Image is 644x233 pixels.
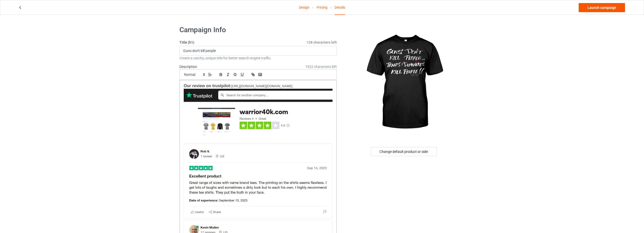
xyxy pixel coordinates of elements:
a: Design [299,0,309,14]
strong: Our review on trustpilot: [184,83,232,88]
div: Details [335,0,345,15]
img: Screenshot-18.jpg [184,89,333,142]
span: 1922 characters left [305,64,337,69]
label: Description [179,65,197,69]
img: Screenshot-19.jpg [184,143,333,219]
h1: Campaign Info [179,25,337,34]
div: Change default product or side [371,147,437,156]
p: [URL][DOMAIN_NAME][DOMAIN_NAME] [184,83,333,89]
a: Launch campaign [579,3,625,12]
span: 128 characters left [306,40,337,45]
label: Title (h1) [179,40,337,45]
div: Create a catchy, unique title for better search engine traffic. [179,56,337,61]
a: Pricing [317,0,327,14]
